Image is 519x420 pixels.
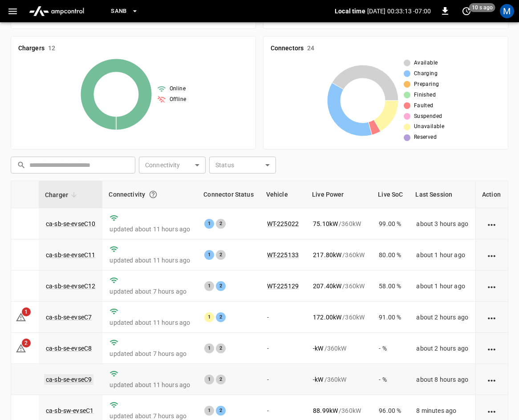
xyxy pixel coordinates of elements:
p: updated about 11 hours ago [109,318,190,327]
div: action cell options [486,219,497,228]
p: [DATE] 00:33:13 -07:00 [367,7,431,16]
span: Available [414,59,438,68]
p: 172.00 kW [313,313,341,322]
a: ca-sb-se-evseC8 [46,345,92,352]
p: - kW [313,344,323,353]
button: Connection between the charger and our software. [145,186,161,202]
th: Live Power [306,181,372,208]
div: 1 [204,219,214,229]
span: Charging [414,69,438,78]
td: about 2 hours ago [409,302,475,333]
a: 1 [16,313,26,320]
span: Unavailable [414,122,444,131]
p: Local time [335,7,365,16]
th: Vehicle [260,181,306,208]
button: set refresh interval [459,4,474,18]
img: ampcontrol.io logo [25,3,88,20]
a: ca-sb-se-evseC10 [46,220,95,227]
div: Connectivity [109,186,191,202]
td: - [260,333,306,364]
div: 2 [216,375,226,384]
td: - % [372,333,409,364]
td: 58.00 % [372,271,409,302]
div: 1 [204,406,214,416]
div: 1 [204,281,214,291]
h6: 12 [48,44,55,53]
a: ca-sb-se-evseC9 [44,374,93,385]
span: Online [170,85,186,93]
span: 1 [22,307,31,316]
th: Connector Status [197,181,259,208]
span: Finished [414,91,436,100]
a: WT-225129 [267,283,299,290]
a: ca-sb-se-evseC12 [46,283,95,290]
p: updated about 11 hours ago [109,225,190,234]
div: / 360 kW [313,344,365,353]
span: Charger [45,190,80,200]
p: updated about 11 hours ago [109,380,190,389]
span: SanB [111,6,127,16]
td: - [260,302,306,333]
div: action cell options [486,344,497,353]
td: about 2 hours ago [409,333,475,364]
div: 1 [204,250,214,260]
span: 2 [22,339,31,347]
div: / 360 kW [313,282,365,291]
td: - % [372,364,409,395]
p: 217.80 kW [313,250,341,259]
div: 1 [204,312,214,322]
p: updated about 11 hours ago [109,256,190,265]
div: action cell options [486,406,497,415]
h6: Connectors [271,44,304,53]
th: Live SoC [372,181,409,208]
div: 2 [216,281,226,291]
p: 207.40 kW [313,282,341,291]
div: action cell options [486,282,497,291]
td: 91.00 % [372,302,409,333]
a: WT-225133 [267,251,299,258]
td: about 1 hour ago [409,239,475,271]
td: 80.00 % [372,239,409,271]
div: profile-icon [500,4,514,18]
h6: 24 [307,44,314,53]
button: SanB [107,3,142,20]
a: ca-sb-se-evseC7 [46,314,92,321]
div: action cell options [486,375,497,384]
td: 99.00 % [372,208,409,239]
div: action cell options [486,313,497,322]
th: Action [475,181,508,208]
p: updated about 7 hours ago [109,349,190,358]
div: / 360 kW [313,375,365,384]
div: 2 [216,312,226,322]
span: Faulted [414,101,434,110]
h6: Chargers [18,44,45,53]
div: action cell options [486,250,497,259]
a: ca-sb-sw-evseC1 [46,407,93,414]
div: / 360 kW [313,406,365,415]
td: about 8 hours ago [409,364,475,395]
div: / 360 kW [313,219,365,228]
a: WT-225022 [267,220,299,227]
div: 2 [216,406,226,416]
div: / 360 kW [313,250,365,259]
div: 2 [216,250,226,260]
span: Offline [170,95,187,104]
td: about 1 hour ago [409,271,475,302]
p: 88.99 kW [313,406,338,415]
a: 2 [16,344,26,351]
div: 1 [204,343,214,353]
p: 75.10 kW [313,219,338,228]
td: about 3 hours ago [409,208,475,239]
th: Last Session [409,181,475,208]
div: 2 [216,343,226,353]
td: - [260,364,306,395]
div: 2 [216,219,226,229]
span: 10 s ago [469,3,495,12]
span: Reserved [414,133,437,142]
span: Preparing [414,80,439,89]
a: ca-sb-se-evseC11 [46,251,95,258]
span: Suspended [414,112,442,121]
div: 1 [204,375,214,384]
p: updated about 7 hours ago [109,287,190,296]
div: / 360 kW [313,313,365,322]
